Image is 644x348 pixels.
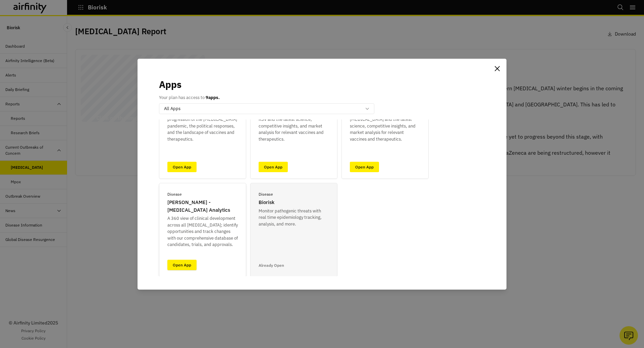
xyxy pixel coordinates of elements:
[259,199,274,206] p: Biorisk
[164,105,180,112] p: All Apps
[259,208,329,228] p: Monitor pathogenic threats with real time epidemiology tracking, analysis, and more.
[259,191,273,197] p: Disease
[350,162,379,172] a: Open App
[167,215,238,248] p: A 360 view of clinical development across all [MEDICAL_DATA]; identify opportunities and track ch...
[159,78,181,92] p: Apps
[167,162,197,172] a: Open App
[259,162,288,172] a: Open App
[167,191,182,197] p: Disease
[492,63,502,74] button: Close
[259,110,329,143] p: A complete 360 view on seasonal RSV and the latest science, competitive insights, and market anal...
[167,199,238,214] p: [PERSON_NAME] - [MEDICAL_DATA] Analytics
[167,110,238,143] p: A complete 360 view on the progression of the [MEDICAL_DATA] pandemic, the political responses, a...
[159,94,220,101] p: Your plan has access to
[350,110,420,143] p: A complete 360 view on [MEDICAL_DATA] and the latest science, competitive insights, and market an...
[167,260,197,270] a: Open App
[206,95,220,100] b: 9 apps.
[259,262,284,268] p: Already Open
